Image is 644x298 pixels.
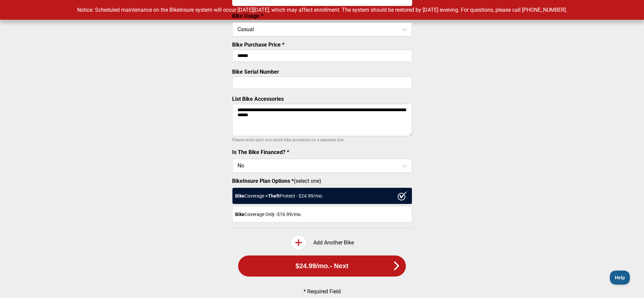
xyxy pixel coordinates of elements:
[235,212,245,217] strong: Bike
[243,288,401,295] p: * Required Field
[232,178,412,184] label: (select one)
[232,136,412,144] p: Please enter each non-stock bike accessory on a separate line
[232,188,412,204] div: Coverage + Protect - $ 24.99 /mo.
[232,96,284,102] label: List Bike Accessories
[268,193,280,199] strong: Theft
[232,13,263,19] label: Bike Usage *
[610,271,631,285] iframe: Toggle Customer Support
[232,235,412,250] div: Add Another Bike
[316,262,330,270] span: /mo.
[232,69,279,75] label: Bike Serial Number
[238,255,406,277] button: $24.99/mo.- Next
[232,178,294,184] strong: BikeInsure Plan Options *
[397,191,408,201] img: ux1sgP1Haf775SAghJI38DyDlYP+32lKFAAAAAElFTkSuQmCC
[232,206,412,223] div: Coverage Only - $16.99 /mo.
[232,149,289,155] label: Is The Bike Financed? *
[232,42,284,48] label: Bike Purchase Price *
[235,193,245,199] strong: Bike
